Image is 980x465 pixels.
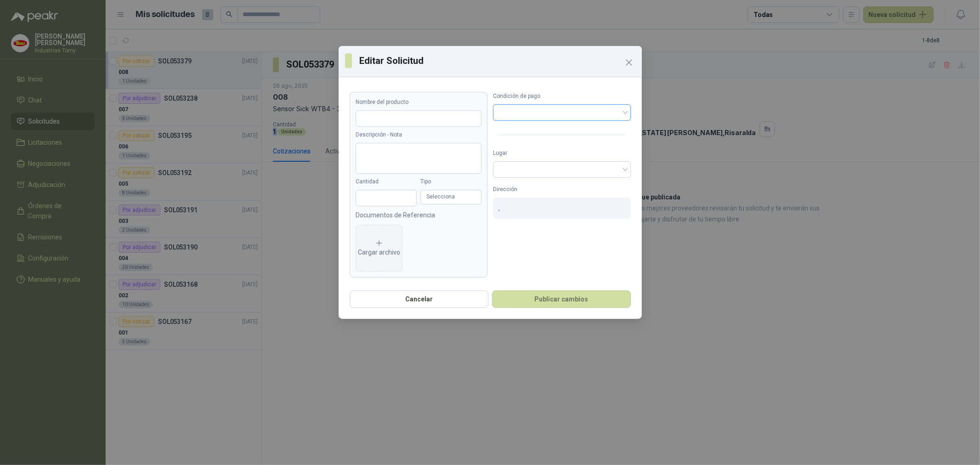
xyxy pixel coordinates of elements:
[622,55,636,70] button: Close
[356,210,482,220] p: Documentos de Referencia
[350,290,488,308] button: Cancelar
[420,177,482,186] label: Tipo
[493,92,631,101] label: Condición de pago
[356,130,482,139] label: Descripción - Nota
[359,54,635,68] h3: Editar Solicitud
[493,149,631,158] label: Lugar
[420,190,482,204] div: Selecciona
[493,185,631,194] label: Dirección
[493,198,631,219] div: ,
[356,177,417,186] label: Cantidad
[358,239,400,257] div: Cargar archivo
[492,290,631,308] button: Publicar cambios
[356,98,482,107] label: Nombre del producto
